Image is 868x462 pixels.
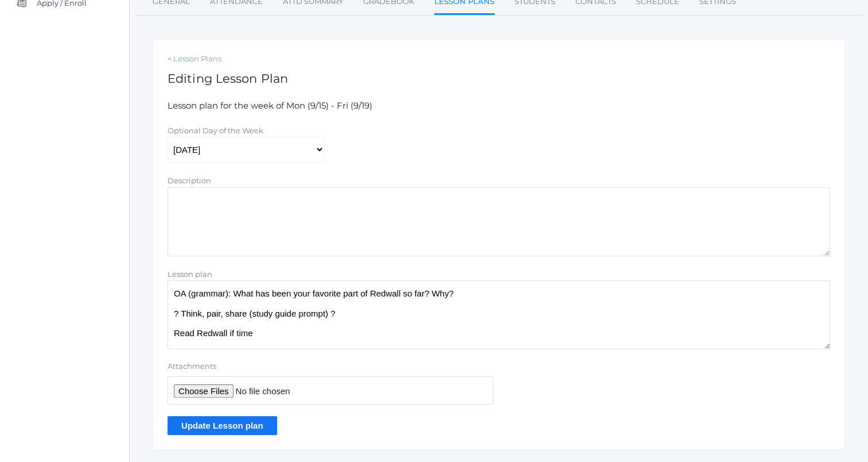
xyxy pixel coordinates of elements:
label: Attachments [168,361,493,372]
h1: Editing Lesson Plan [168,72,830,85]
span: Lesson plan for the week of Mon (9/15) - Fri (9/19) [168,100,372,111]
label: Optional Day of the Week [168,126,263,135]
a: < Lesson Plans [168,53,830,65]
label: Lesson plan [168,269,212,279]
textarea: OA (grammar): What has been your favorite part of Redwall so far? Why? ? Think, pair, share (stud... [168,280,830,349]
input: Update Lesson plan [168,416,277,435]
label: Description [168,176,211,185]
